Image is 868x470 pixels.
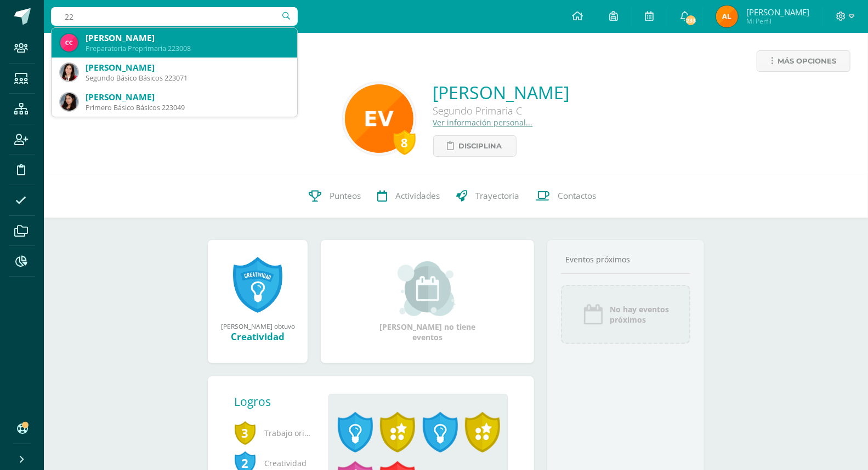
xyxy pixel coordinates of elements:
[746,16,809,26] span: Mi Perfil
[60,93,78,111] img: f7cd66e42de71ccd36878ce1b815523d.png
[433,81,570,104] a: [PERSON_NAME]
[528,174,605,218] a: Contactos
[51,7,298,26] input: Busca un usuario...
[86,62,288,73] div: [PERSON_NAME]
[757,50,850,72] a: Más opciones
[373,261,483,342] div: [PERSON_NAME] no tiene eventos
[60,34,78,51] img: eaee7ba86fed297ecd93dc824344246f.png
[746,7,809,18] span: [PERSON_NAME]
[449,174,528,218] a: Trayectoria
[370,174,449,218] a: Actividades
[398,261,457,316] img: event_small.png
[716,5,738,27] img: af9b8bc9e20a7c198341f7486dafb623.png
[778,51,836,71] span: Más opciones
[86,103,288,112] div: Primero Básico Básicos 223049
[685,14,697,26] span: 233
[86,44,288,53] div: Preparatoria Preprimaria 223008
[234,420,256,445] span: 3
[330,190,361,202] span: Punteos
[459,136,502,156] span: Disciplina
[558,190,597,202] span: Contactos
[433,117,533,128] a: Ver información personal...
[86,32,288,44] div: [PERSON_NAME]
[433,135,517,157] a: Disciplina
[86,91,288,103] div: [PERSON_NAME]
[433,104,570,117] div: Segundo Primaria C
[86,73,288,83] div: Segundo Básico Básicos 223071
[394,130,416,155] div: 8
[234,418,311,448] span: Trabajo original
[561,254,690,265] div: Eventos próximos
[301,174,370,218] a: Punteos
[219,330,297,343] div: Creatividad
[396,190,440,202] span: Actividades
[234,394,320,409] div: Logros
[219,322,297,330] div: [PERSON_NAME] obtuvo
[610,304,669,325] span: No hay eventos próximos
[476,190,520,202] span: Trayectoria
[582,303,604,325] img: event_icon.png
[345,84,413,153] img: 883ded70ee9a940a49ee719ddf59112a.png
[60,64,78,81] img: 6abe8c502d9fe25774c4f4bef0cf747c.png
